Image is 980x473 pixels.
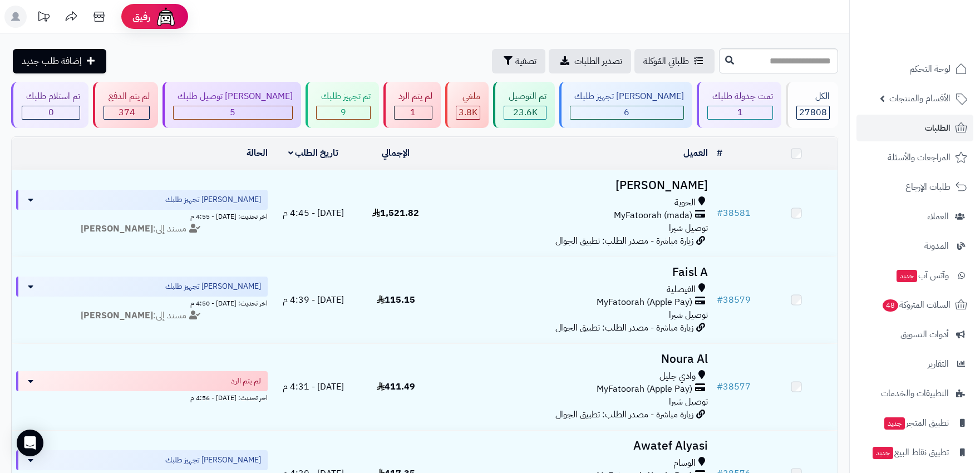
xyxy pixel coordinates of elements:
[515,55,536,68] span: تصفية
[303,82,381,128] a: تم تجهيز طلبك 9
[905,179,951,195] span: طلبات الإرجاع
[8,223,276,235] div: مسند إلى:
[48,106,54,119] span: 0
[17,430,43,456] div: Open Intercom Messenger
[717,293,751,307] a: #38579
[856,144,973,171] a: المراجعات والأسئلة
[883,299,898,312] span: 48
[856,292,973,318] a: السلات المتروكة48
[796,90,830,103] div: الكل
[881,386,949,401] span: التطبيقات والخدمات
[492,49,545,73] button: تصفية
[491,82,557,128] a: تم التوصيل 23.6K
[381,82,443,128] a: لم يتم الرد 1
[856,439,973,466] a: تطبيق نقاط البيعجديد
[669,221,708,235] span: توصيل شبرا
[16,210,268,221] div: اخر تحديث: [DATE] - 4:55 م
[717,206,751,220] a: #38581
[165,281,261,292] span: [PERSON_NAME] تجهيز طلبك
[856,233,973,259] a: المدونة
[29,6,57,31] a: تحديثات المنصة
[165,455,261,466] span: [PERSON_NAME] تجهيز طلبك
[174,106,292,119] div: 5
[856,351,973,377] a: التقارير
[856,56,973,82] a: لوحة التحكم
[717,380,723,393] span: #
[895,268,949,283] span: وآتس آب
[856,321,973,348] a: أدوات التسويق
[377,293,415,307] span: 115.15
[570,90,684,103] div: [PERSON_NAME] تجهيز طلبك
[8,309,276,322] div: مسند إلى:
[22,106,80,119] div: 0
[643,55,689,68] span: طلباتي المُوكلة
[410,106,416,119] span: 1
[856,262,973,289] a: وآتس آبجديد
[884,417,905,430] span: جديد
[570,106,683,119] div: 6
[283,380,344,393] span: [DATE] - 4:31 م
[873,447,893,459] span: جديد
[634,49,715,73] a: طلباتي المُوكلة
[341,106,346,119] span: 9
[283,293,344,307] span: [DATE] - 4:39 م
[456,106,480,119] div: 3842
[549,49,631,73] a: تصدير الطلبات
[597,296,692,309] span: MyFatoorah (Apple Pay)
[504,106,545,119] div: 23570
[708,106,772,119] div: 1
[459,106,477,119] span: 3.8K
[91,82,160,128] a: لم يتم الدفع 374
[22,90,80,103] div: تم استلام طلبك
[659,370,696,383] span: وادي جليل
[856,115,973,141] a: الطلبات
[897,270,917,282] span: جديد
[669,308,708,322] span: توصيل شبرا
[737,106,743,119] span: 1
[247,146,268,160] a: الحالة
[557,82,695,128] a: [PERSON_NAME] تجهيز طلبك 6
[784,82,840,128] a: الكل27808
[927,209,949,224] span: العملاء
[717,293,723,307] span: #
[683,146,708,160] a: العميل
[555,321,693,334] span: زيارة مباشرة - مصدر الطلب: تطبيق الجوال
[707,90,772,103] div: تمت جدولة طلبك
[104,90,149,103] div: لم يتم الدفع
[443,82,491,128] a: ملغي 3.8K
[717,206,723,220] span: #
[925,120,951,136] span: الطلبات
[395,106,432,119] div: 1
[155,6,177,28] img: ai-face.png
[614,209,692,222] span: MyFatoorah (mada)
[441,353,707,366] h3: Noura Al
[81,222,153,235] strong: [PERSON_NAME]
[441,179,707,192] h3: [PERSON_NAME]
[871,445,949,460] span: تطبيق نقاط البيع
[669,395,708,408] span: توصيل شبرا
[372,206,419,220] span: 1,521.82
[317,106,370,119] div: 9
[16,391,268,403] div: اخر تحديث: [DATE] - 4:56 م
[799,106,827,119] span: 27808
[230,106,235,119] span: 5
[717,146,722,160] a: #
[377,380,415,393] span: 411.49
[856,410,973,436] a: تطبيق المتجرجديد
[456,90,480,103] div: ملغي
[574,55,622,68] span: تصدير الطلبات
[104,106,149,119] div: 374
[173,90,293,103] div: [PERSON_NAME] توصيل طلبك
[673,457,696,470] span: الوسام
[504,90,546,103] div: تم التوصيل
[119,106,135,119] span: 374
[904,28,969,51] img: logo-2.png
[394,90,432,103] div: لم يتم الرد
[132,10,150,23] span: رفيق
[316,90,370,103] div: تم تجهيز طلبك
[16,297,268,308] div: اخر تحديث: [DATE] - 4:50 م
[555,234,693,248] span: زيارة مباشرة - مصدر الطلب: تطبيق الجوال
[13,49,106,73] a: إضافة طلب جديد
[856,174,973,200] a: طلبات الإرجاع
[928,356,949,372] span: التقارير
